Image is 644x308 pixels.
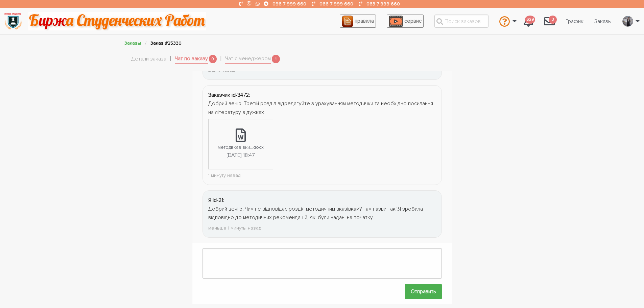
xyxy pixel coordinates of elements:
span: 0 [209,55,217,63]
a: 3 [539,12,560,30]
img: logo-135dea9cf721667cc4ddb0c1795e3ba8b7f362e3d0c04e2cc90b931989920324.png [4,12,22,30]
a: Чат с менеджером [225,54,271,64]
span: 629 [525,16,535,24]
img: motto-2ce64da2796df845c65ce8f9480b9c9d679903764b3ca6da4b6de107518df0fe.gif [28,12,206,30]
li: Заказ #25330 [150,39,182,47]
a: сервис [387,15,424,28]
a: Заказы [124,40,141,46]
a: 063 7 999 660 [366,1,400,7]
div: Добрий вечіір! Чим не відповідає розділ методичним вказівкам? Там назви такі.Я зробила відповідно... [208,205,436,222]
div: меньше 1 минуты назад [208,224,436,232]
a: График [560,15,589,28]
a: 066 7 999 660 [319,1,353,7]
div: [DATE] 18:47 [226,151,255,160]
img: play_icon-49f7f135c9dc9a03216cfdbccbe1e3994649169d890fb554cedf0eac35a01ba8.png [389,16,403,27]
a: методвказівки...docx[DATE] 18:47 [209,119,273,169]
div: методвказівки...docx [218,143,264,151]
a: Чат по заказу [175,54,208,64]
strong: Заказчик id-3472: [208,92,250,98]
a: Детали заказа [131,55,166,64]
img: 20171208_160937.jpg [623,16,633,27]
div: Добрий вечір! Третій розділ відредагуйте з урахуванням методички та необхідно посилання на літера... [208,99,436,117]
a: 096 7 999 660 [272,1,306,7]
span: 1 [272,55,280,63]
span: правила [355,18,374,24]
strong: Я id-21: [208,197,224,204]
input: Отправить [405,284,442,299]
span: сервис [404,18,422,24]
a: правила [340,15,376,28]
span: 3 [549,16,557,24]
a: Заказы [589,15,617,28]
a: 629 [518,12,539,30]
div: 1 минуту назад [208,171,436,179]
img: agreement_icon-feca34a61ba7f3d1581b08bc946b2ec1ccb426f67415f344566775c155b7f62c.png [342,16,353,27]
input: Поиск заказов [434,15,488,28]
